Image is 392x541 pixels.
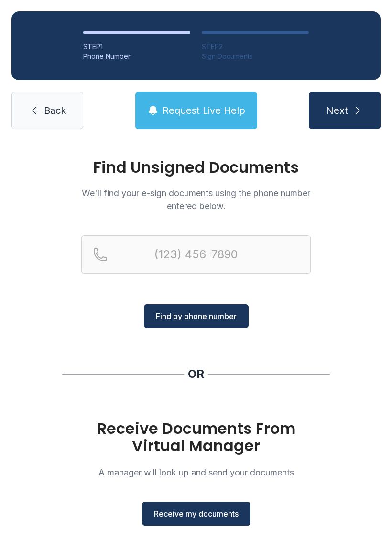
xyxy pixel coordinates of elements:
[202,52,309,61] div: Sign Documents
[83,52,190,61] div: Phone Number
[163,104,245,117] span: Request Live Help
[81,466,311,479] p: A manager will look up and send your documents
[83,42,190,52] div: STEP 1
[202,42,309,52] div: STEP 2
[156,310,237,322] span: Find by phone number
[326,104,348,117] span: Next
[188,366,204,382] div: OR
[81,235,311,274] input: Reservation phone number
[44,104,66,117] span: Back
[81,187,311,212] p: We'll find your e-sign documents using the phone number entered below.
[81,160,311,175] h1: Find Unsigned Documents
[154,508,239,519] span: Receive my documents
[81,420,311,454] h1: Receive Documents From Virtual Manager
